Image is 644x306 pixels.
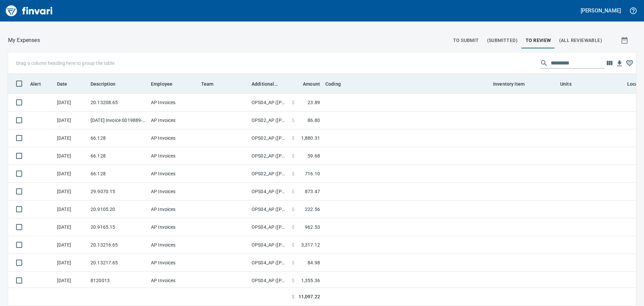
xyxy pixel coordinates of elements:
td: [DATE] [54,218,88,236]
span: Description [91,80,124,88]
span: $ [292,152,294,159]
span: 23.89 [308,99,320,106]
span: Team [201,80,222,88]
td: OPS04_AP ([PERSON_NAME], [PERSON_NAME], [PERSON_NAME], [PERSON_NAME], [PERSON_NAME]) [249,254,289,272]
span: Date [57,80,76,88]
td: OPS04_AP ([PERSON_NAME], [PERSON_NAME], [PERSON_NAME], [PERSON_NAME], [PERSON_NAME]) [249,94,289,112]
td: AP Invoices [148,254,199,272]
td: OPS04_AP ([PERSON_NAME], [PERSON_NAME], [PERSON_NAME], [PERSON_NAME], [PERSON_NAME]) [249,236,289,254]
td: AP Invoices [148,218,199,236]
span: $ [292,293,294,300]
td: [DATE] [54,236,88,254]
span: Alert [30,80,41,88]
td: OPS04_AP ([PERSON_NAME], [PERSON_NAME], [PERSON_NAME], [PERSON_NAME], [PERSON_NAME]) [249,218,289,236]
span: Alert [30,80,50,88]
span: To Review [526,36,551,45]
td: 20.9105.20 [88,201,148,218]
span: Description [91,80,116,88]
td: [DATE] [54,129,88,147]
span: $ [292,99,294,106]
span: 962.53 [305,224,320,230]
span: 1,880.31 [301,135,320,141]
span: Date [57,80,67,88]
td: AP Invoices [148,94,199,112]
td: 66.128 [88,165,148,183]
span: Employee [151,80,181,88]
td: [DATE] [54,112,88,129]
button: Download Table [614,58,625,69]
span: Coding [325,80,350,88]
td: [DATE] [54,183,88,201]
span: (Submitted) [487,36,518,45]
td: AP Invoices [148,147,199,165]
img: Finvari [4,3,54,19]
button: Show transactions within a particular date range [614,32,636,48]
span: Units [560,80,580,88]
h5: [PERSON_NAME] [581,7,621,14]
td: 8120013 [88,272,148,290]
span: 86.80 [308,117,320,124]
span: 84.98 [308,259,320,266]
span: To Submit [453,36,479,45]
span: $ [292,188,294,195]
span: Employee [151,80,172,88]
nav: breadcrumb [8,36,40,44]
td: 20.13217.65 [88,254,148,272]
td: 29.9070.15 [88,183,148,201]
td: OPS04_AP ([PERSON_NAME], [PERSON_NAME], [PERSON_NAME], [PERSON_NAME], [PERSON_NAME]) [249,183,289,201]
span: 1,355.36 [301,277,320,284]
td: AP Invoices [148,201,199,218]
span: 3,317.12 [301,242,320,248]
td: [DATE] [54,201,88,218]
td: 20.13216.65 [88,236,148,254]
td: [DATE] Invoice 0019889-IN from Highway Specialties LLC (1-10458) [88,112,148,129]
td: AP Invoices [148,272,199,290]
td: AP Invoices [148,129,199,147]
td: OPS04_AP ([PERSON_NAME], [PERSON_NAME], [PERSON_NAME], [PERSON_NAME], [PERSON_NAME]) [249,272,289,290]
span: Additional Reviewer [252,80,278,88]
td: OPS04_AP ([PERSON_NAME], [PERSON_NAME], [PERSON_NAME], [PERSON_NAME], [PERSON_NAME]) [249,201,289,218]
span: $ [292,242,294,248]
span: Inventory Item [493,80,525,88]
span: $ [292,170,294,177]
span: (All Reviewable) [559,36,602,45]
td: [DATE] [54,94,88,112]
span: Team [201,80,214,88]
td: 66.128 [88,147,148,165]
span: 873.47 [305,188,320,195]
td: 66.128 [88,129,148,147]
span: $ [292,259,294,266]
td: AP Invoices [148,183,199,201]
span: Inventory Item [493,80,533,88]
span: $ [292,135,294,141]
td: AP Invoices [148,236,199,254]
p: Drag a column heading here to group the table [16,60,114,67]
span: 222.56 [305,206,320,213]
button: Column choices favorited. Click to reset to default [625,58,635,68]
span: Additional Reviewer [252,80,286,88]
span: 59.68 [308,152,320,159]
td: [DATE] [54,254,88,272]
td: [DATE] [54,272,88,290]
span: Units [560,80,572,88]
td: AP Invoices [148,165,199,183]
span: $ [292,117,294,124]
span: $ [292,224,294,230]
td: OPS02_AP ([PERSON_NAME], [PERSON_NAME], [PERSON_NAME], [PERSON_NAME]) [249,147,289,165]
td: OPS02_AP ([PERSON_NAME], [PERSON_NAME], [PERSON_NAME], [PERSON_NAME]) [249,165,289,183]
button: Choose columns to display [604,58,614,68]
td: [DATE] [54,165,88,183]
span: Amount [294,80,320,88]
td: AP Invoices [148,112,199,129]
td: [DATE] [54,147,88,165]
span: Coding [325,80,341,88]
td: OPS02_AP ([PERSON_NAME], [PERSON_NAME], [PERSON_NAME], [PERSON_NAME]) [249,129,289,147]
span: $ [292,277,294,284]
td: 20.13208.65 [88,94,148,112]
td: OPS02_AP ([PERSON_NAME], [PERSON_NAME], [PERSON_NAME], [PERSON_NAME]) [249,112,289,129]
span: 11,097.22 [299,293,320,300]
span: Amount [303,80,320,88]
span: $ [292,206,294,213]
span: 716.10 [305,170,320,177]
